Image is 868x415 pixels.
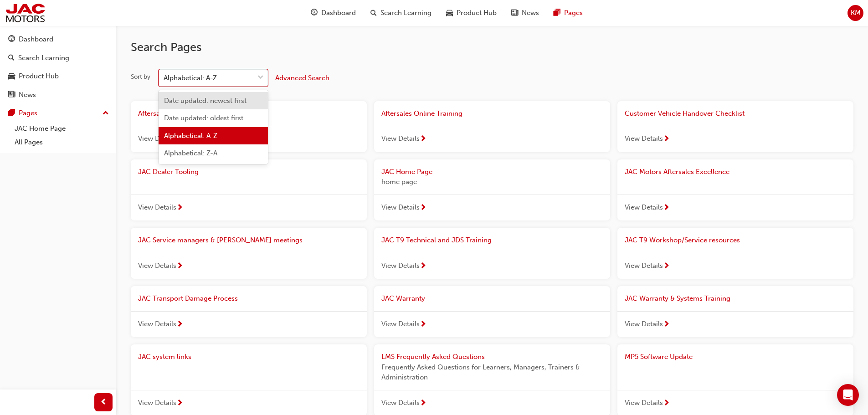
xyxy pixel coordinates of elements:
div: Dashboard [19,34,53,45]
span: Aftersales Online Training [381,109,462,118]
button: KM [847,5,863,21]
span: News [522,8,539,18]
div: Product Hub [19,71,59,82]
span: View Details [625,398,663,408]
a: JAC Home Page [11,122,113,136]
a: JAC Home Pagehome pageView Details [374,159,610,221]
span: down-icon [257,72,264,84]
span: Dashboard [321,8,356,18]
span: JAC Service managers & [PERSON_NAME] meetings [138,236,303,244]
a: Aftersales BulletinView Details [131,101,367,152]
span: pages-icon [8,109,15,118]
a: News [4,87,113,103]
button: Advanced Search [275,69,329,87]
span: JAC Warranty [381,294,425,302]
span: LMS Frequently Asked Questions [381,353,485,361]
span: next-icon [420,321,426,329]
span: Alphabetical: A-Z [164,132,217,140]
span: news-icon [8,91,15,99]
span: next-icon [420,135,426,143]
a: Aftersales Online TrainingView Details [374,101,610,152]
span: KM [851,8,861,18]
span: JAC Motors Aftersales Excellence [625,168,729,176]
a: news-iconNews [504,4,546,22]
span: home page [381,177,603,187]
span: MP5 Software Update [625,353,693,361]
a: guage-iconDashboard [303,4,363,22]
a: search-iconSearch Learning [363,4,439,22]
span: View Details [381,133,420,144]
span: search-icon [370,7,377,19]
span: next-icon [176,262,183,271]
span: Advanced Search [275,74,329,82]
span: search-icon [8,54,15,62]
span: View Details [138,202,176,213]
span: JAC Transport Damage Process [138,294,238,302]
span: car-icon [8,72,15,81]
span: pages-icon [554,7,560,19]
span: next-icon [176,204,183,212]
span: JAC system links [138,353,191,361]
span: View Details [625,202,663,213]
a: JAC Warranty & Systems TrainingView Details [617,286,853,337]
span: JAC Warranty & Systems Training [625,294,730,302]
span: JAC T9 Workshop/Service resources [625,236,740,244]
a: JAC Service managers & [PERSON_NAME] meetingsView Details [131,228,367,279]
button: Pages [4,105,113,122]
span: news-icon [511,7,518,19]
a: JAC Transport Damage ProcessView Details [131,286,367,337]
h2: Search Pages [131,40,853,55]
span: View Details [625,261,663,271]
span: Aftersales Bulletin [138,109,195,118]
span: Frequently Asked Questions for Learners, Managers, Trainers & Administration [381,362,603,383]
a: JAC Motors Aftersales ExcellenceView Details [617,159,853,221]
span: next-icon [420,262,426,271]
a: Search Learning [4,50,113,67]
div: Search Learning [18,53,69,63]
span: View Details [381,202,420,213]
span: Alphabetical: Z-A [164,149,217,157]
img: jac-portal [5,3,46,23]
span: View Details [625,133,663,144]
span: prev-icon [100,397,107,408]
span: Customer Vehicle Handover Checklist [625,109,745,118]
div: Alphabetical: A-Z [164,73,217,83]
a: JAC Dealer ToolingView Details [131,159,367,221]
span: JAC Home Page [381,168,432,176]
span: View Details [138,398,176,408]
span: next-icon [176,321,183,329]
a: JAC T9 Workshop/Service resourcesView Details [617,228,853,279]
div: Pages [19,108,37,118]
span: next-icon [663,321,670,329]
span: View Details [381,398,420,408]
span: next-icon [420,204,426,212]
span: next-icon [176,400,183,408]
a: JAC WarrantyView Details [374,286,610,337]
span: Pages [564,8,583,18]
span: View Details [138,319,176,329]
div: News [19,90,36,100]
a: JAC T9 Technical and JDS TrainingView Details [374,228,610,279]
span: Date updated: oldest first [164,114,243,122]
a: Product Hub [4,68,113,85]
a: car-iconProduct Hub [439,4,504,22]
span: guage-icon [311,7,318,19]
span: next-icon [663,135,670,143]
a: pages-iconPages [546,4,590,22]
div: Sort by [131,72,150,82]
span: View Details [625,319,663,329]
a: Customer Vehicle Handover ChecklistView Details [617,101,853,152]
span: up-icon [103,108,109,119]
a: All Pages [11,135,113,149]
span: JAC T9 Technical and JDS Training [381,236,492,244]
span: View Details [138,133,176,144]
span: View Details [381,319,420,329]
span: View Details [138,261,176,271]
button: DashboardSearch LearningProduct HubNews [4,29,113,105]
span: car-icon [446,7,453,19]
span: Date updated: newest first [164,97,247,105]
a: Dashboard [4,31,113,48]
span: guage-icon [8,36,15,44]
